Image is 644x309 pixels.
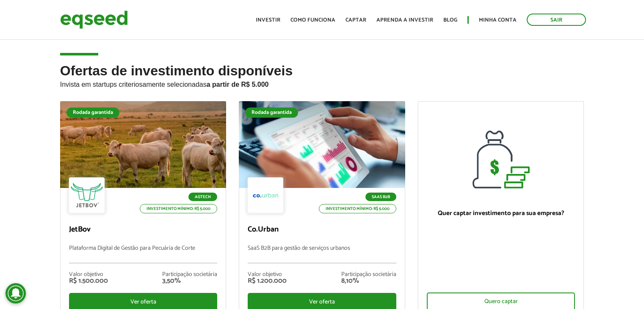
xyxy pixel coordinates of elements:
a: Investir [256,17,280,23]
a: Blog [443,17,457,23]
div: Participação societária [341,272,396,278]
p: SaaS B2B [365,193,396,201]
p: Investimento mínimo: R$ 5.000 [319,204,396,213]
a: Minha conta [479,17,517,23]
p: Quer captar investimento para sua empresa? [427,210,575,217]
div: 8,10% [341,278,396,284]
div: Participação societária [162,272,217,278]
p: JetBov [69,225,218,235]
h2: Ofertas de investimento disponíveis [60,63,584,101]
a: Sair [527,14,586,26]
div: Rodada garantida [245,108,298,118]
p: Plataforma Digital de Gestão para Pecuária de Corte [69,245,218,263]
a: Captar [345,17,366,23]
p: Invista em startups criteriosamente selecionadas [60,78,584,88]
p: Investimento mínimo: R$ 5.000 [140,204,217,213]
strong: a partir de R$ 5.000 [207,81,269,88]
div: 3,50% [162,278,217,284]
a: Aprenda a investir [376,17,433,23]
div: Valor objetivo [69,272,108,278]
img: EqSeed [60,8,128,31]
div: R$ 1.500.000 [69,278,108,284]
div: Valor objetivo [248,272,287,278]
div: R$ 1.200.000 [248,278,287,284]
a: Como funciona [290,17,335,23]
p: Agtech [188,193,217,201]
p: SaaS B2B para gestão de serviços urbanos [248,245,396,263]
div: Rodada garantida [66,108,119,118]
p: Co.Urban [248,225,396,235]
